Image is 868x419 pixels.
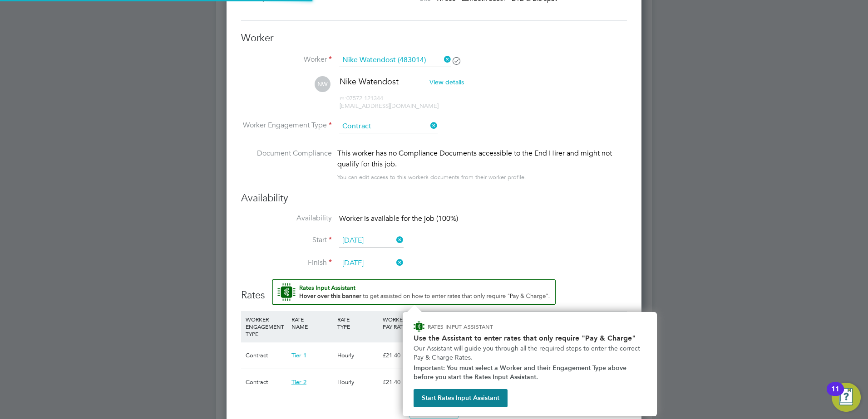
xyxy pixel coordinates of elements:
[241,258,332,268] label: Finish
[403,312,657,416] div: How to input Rates that only require Pay & Charge
[335,311,381,335] div: RATE TYPE
[291,351,306,359] span: Tier 1
[241,192,627,205] h3: Availability
[339,54,451,67] input: Search for...
[241,148,332,181] label: Document Compliance
[291,378,306,386] span: Tier 2
[472,311,518,335] div: EMPLOYER COST
[243,311,289,342] div: WORKER ENGAGEMENT TYPE
[339,257,404,270] input: Select one
[337,148,627,170] div: This worker has no Compliance Documents accessible to the End Hirer and might not qualify for thi...
[414,389,508,407] button: Start Rates Input Assistant
[832,383,861,412] button: Open Resource Center, 11 new notifications
[272,279,556,305] button: Rate Assistant
[241,279,627,302] h3: Rates
[340,94,346,102] span: m:
[414,344,646,362] p: Our Assistant will guide you through all the required steps to enter the correct Pay & Charge Rates.
[426,311,472,335] div: HOLIDAY PAY
[340,76,399,87] span: Nike Watendost
[414,334,646,342] h2: Use the Assistant to enter rates that only require "Pay & Charge"
[339,214,458,223] span: Worker is available for the job (100%)
[241,214,332,223] label: Availability
[241,32,627,45] h3: Worker
[518,311,564,335] div: AGENCY MARKUP
[315,76,330,92] span: NW
[335,342,381,369] div: Hourly
[243,369,289,395] div: Contract
[428,323,542,331] p: RATES INPUT ASSISTANT
[241,55,332,64] label: Worker
[564,311,594,342] div: AGENCY CHARGE RATE
[339,234,404,248] input: Select one
[340,102,439,110] span: [EMAIL_ADDRESS][DOMAIN_NAME]
[340,94,383,102] span: 07572 121344
[243,342,289,369] div: Contract
[335,369,381,395] div: Hourly
[241,121,332,130] label: Worker Engagement Type
[831,389,839,401] div: 11
[339,120,438,133] input: Select one
[241,235,332,245] label: Start
[414,364,628,381] strong: Important: You must select a Worker and their Engagement Type above before you start the Rates In...
[429,78,464,86] span: View details
[414,321,424,332] img: ENGAGE Assistant Icon
[380,369,426,395] div: £21.40
[289,311,335,335] div: RATE NAME
[380,311,426,335] div: WORKER PAY RATE
[380,342,426,369] div: £21.40
[337,172,526,183] div: You can edit access to this worker’s documents from their worker profile.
